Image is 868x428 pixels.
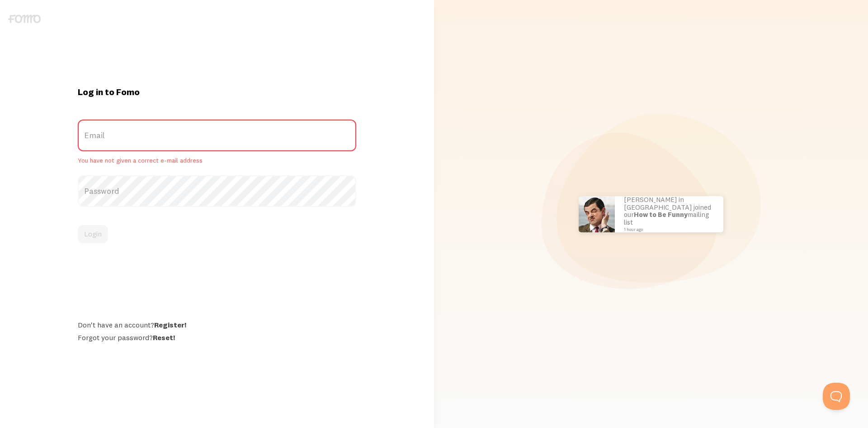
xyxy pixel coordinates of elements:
div: Forgot your password? [78,333,356,342]
label: Password [78,175,356,207]
a: Reset! [153,333,175,342]
span: You have not given a correct e-mail address [78,157,356,165]
div: Don't have an account? [78,320,356,329]
iframe: Help Scout Beacon - Open [823,383,850,410]
h1: Log in to Fomo [78,86,356,98]
a: Register! [154,320,186,329]
img: fomo-logo-gray-b99e0e8ada9f9040e2984d0d95b3b12da0074ffd48d1e5cb62ac37fc77b0b268.svg [8,14,41,23]
label: Email [78,120,356,151]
